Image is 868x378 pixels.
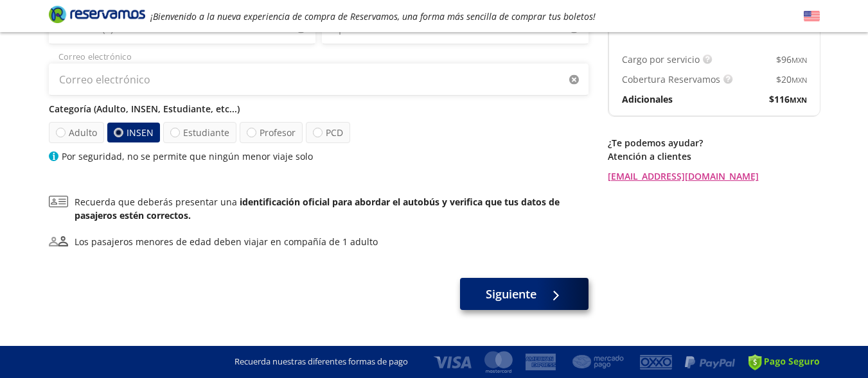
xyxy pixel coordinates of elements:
[306,122,350,143] label: PCD
[163,122,236,143] label: Estudiante
[486,286,536,303] span: Siguiente
[49,4,145,28] a: Brand Logo
[792,75,807,85] small: MXN
[790,95,807,105] small: MXN
[776,73,807,86] span: $ 20
[776,53,807,66] span: $ 96
[75,235,378,248] div: Los pasajeros menores de edad deben viajar en compañía de 1 adulto
[608,150,820,163] p: Atención a clientes
[804,8,820,24] button: English
[49,102,589,116] p: Categoría (Adulto, INSEN, Estudiante, etc...)
[622,73,720,86] p: Cobertura Reservamos
[235,356,408,368] p: Recuerda nuestras diferentes formas de pago
[460,278,589,310] button: Siguiente
[150,10,596,22] em: ¡Bienvenido a la nueva experiencia de compra de Reservamos, una forma más sencilla de comprar tus...
[608,136,820,150] p: ¿Te podemos ayudar?
[792,55,807,65] small: MXN
[622,92,673,106] p: Adicionales
[48,122,103,143] label: Adulto
[240,122,303,143] label: Profesor
[769,92,807,106] span: $ 116
[608,169,820,183] a: [EMAIL_ADDRESS][DOMAIN_NAME]
[622,53,700,66] p: Cargo por servicio
[62,150,313,163] p: Por seguridad, no se permite que ningún menor viaje solo
[107,123,159,142] label: INSEN
[75,196,560,221] b: identificación oficial para abordar el autobús y verifica que tus datos de pasajeros estén correc...
[49,64,589,96] input: Correo electrónico
[75,195,589,222] p: Recuerda que deberás presentar una
[49,4,145,24] i: Brand Logo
